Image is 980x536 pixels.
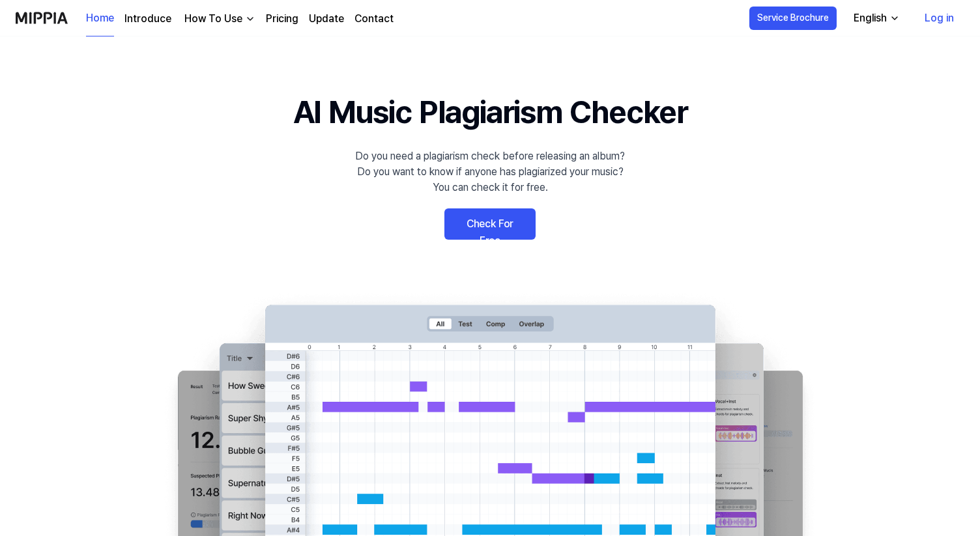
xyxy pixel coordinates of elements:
[182,11,255,27] button: How To Use
[182,11,245,27] div: How To Use
[245,14,255,24] img: down
[86,1,114,36] a: Home
[293,89,687,135] h1: AI Music Plagiarism Checker
[355,148,625,195] div: Do you need a plagiarism check before releasing an album? Do you want to know if anyone has plagi...
[124,11,171,27] a: Introduce
[309,11,344,27] a: Update
[851,10,889,26] div: English
[444,208,536,240] a: Check For Free
[354,11,394,27] a: Contact
[266,11,298,27] a: Pricing
[843,5,908,31] button: English
[749,7,837,30] button: Service Brochure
